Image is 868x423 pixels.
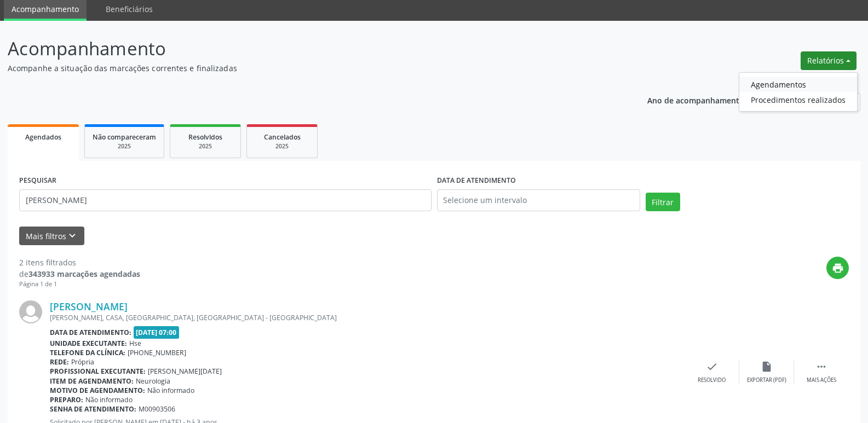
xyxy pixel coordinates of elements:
[129,339,141,348] span: Hse
[437,172,516,189] label: DATA DE ATENDIMENTO
[255,142,309,150] div: 2025
[178,142,233,150] div: 2025
[188,132,222,142] span: Resolvidos
[93,142,156,150] div: 2025
[136,376,170,386] span: Neurologia
[50,367,146,376] b: Profissional executante:
[19,227,84,246] button: Mais filtroskeyboard_arrow_down
[50,376,134,386] b: Item de agendamento:
[8,35,605,62] p: Acompanhamento
[739,72,858,112] ul: Relatórios
[19,280,140,289] div: Página 1 de 1
[85,395,133,404] span: Não informado
[698,376,726,384] div: Resolvido
[50,348,125,357] b: Telefone da clínica:
[93,132,156,142] span: Não compareceram
[8,62,605,74] p: Acompanhe a situação das marcações correntes e finalizadas
[826,257,849,279] button: print
[50,357,69,367] b: Rede:
[264,132,301,142] span: Cancelados
[801,51,856,70] button: Relatórios
[832,262,844,274] i: print
[19,172,56,189] label: PESQUISAR
[50,300,128,312] a: [PERSON_NAME]
[50,386,145,395] b: Motivo de agendamento:
[147,386,194,395] span: Não informado
[50,395,83,404] b: Preparo:
[128,348,186,357] span: [PHONE_NUMBER]
[19,300,42,323] img: img
[739,92,857,107] a: Procedimentos realizados
[761,361,773,373] i: insert_drive_file
[148,367,222,376] span: [PERSON_NAME][DATE]
[706,361,718,373] i: check
[134,326,180,339] span: [DATE] 07:00
[807,376,836,384] div: Mais ações
[50,404,136,414] b: Senha de atendimento:
[815,361,827,373] i: 
[647,93,744,107] p: Ano de acompanhamento
[19,268,140,280] div: de
[646,193,680,211] button: Filtrar
[28,269,140,279] strong: 343933 marcações agendadas
[19,257,140,268] div: 2 itens filtrados
[437,189,640,211] input: Selecione um intervalo
[71,357,94,367] span: Própria
[139,404,175,414] span: M00903506
[66,230,78,242] i: keyboard_arrow_down
[50,339,127,348] b: Unidade executante:
[19,189,432,211] input: Nome, código do beneficiário ou CPF
[739,77,857,92] a: Agendamentos
[25,132,61,142] span: Agendados
[747,376,786,384] div: Exportar (PDF)
[50,328,131,337] b: Data de atendimento:
[50,313,685,322] div: [PERSON_NAME], CASA, [GEOGRAPHIC_DATA], [GEOGRAPHIC_DATA] - [GEOGRAPHIC_DATA]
